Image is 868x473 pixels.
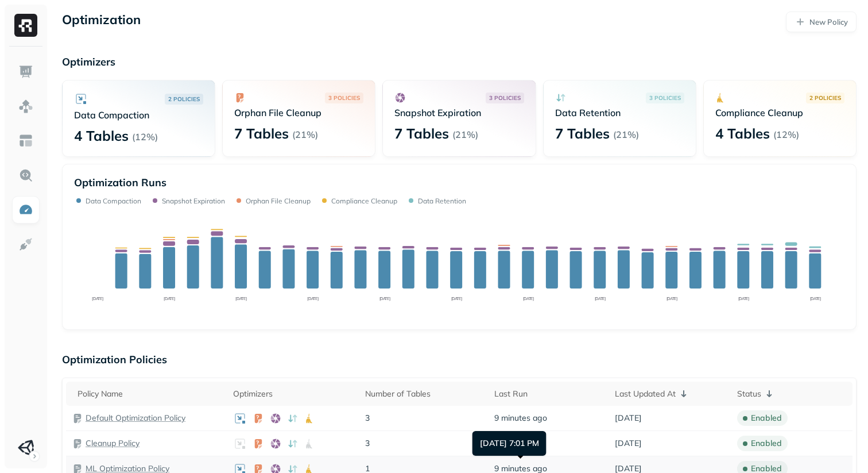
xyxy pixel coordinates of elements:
[86,197,141,205] p: Data Compaction
[555,107,684,118] p: Data Retention
[18,202,33,217] img: Optimization
[451,296,462,301] tspan: [DATE]
[86,438,139,449] a: Cleanup Policy
[394,124,449,143] p: 7 Tables
[246,197,311,205] p: Orphan File Cleanup
[494,387,604,401] div: Last Run
[394,107,524,118] p: Snapshot Expiration
[809,17,848,28] p: New Policy
[737,387,847,401] div: Status
[615,438,642,449] span: [DATE]
[331,197,397,205] p: Compliance Cleanup
[86,413,185,424] a: Default Optimization Policy
[773,129,799,140] p: ( 12% )
[809,94,841,102] p: 2 POLICIES
[715,107,844,118] p: Compliance Cleanup
[489,94,521,102] p: 3 POLICIES
[62,55,857,68] p: Optimizers
[162,197,225,205] p: Snapshot Expiration
[18,64,33,79] img: Dashboard
[615,387,726,401] div: Last Updated At
[613,129,639,140] p: ( 21% )
[365,438,483,449] p: 3
[18,133,33,148] img: Asset Explorer
[751,413,782,424] p: enabled
[452,129,478,140] p: ( 21% )
[715,124,770,143] p: 4 Tables
[751,438,782,449] p: enabled
[18,237,33,252] img: Integrations
[666,296,677,301] tspan: [DATE]
[365,387,483,401] div: Number of Tables
[738,296,749,301] tspan: [DATE]
[74,109,203,121] p: Data Compaction
[810,296,821,301] tspan: [DATE]
[365,413,483,424] p: 3
[18,99,33,114] img: Assets
[14,14,37,37] img: Ryft
[555,124,610,143] p: 7 Tables
[74,176,166,189] p: Optimization Runs
[168,95,200,103] p: 2 POLICIES
[77,387,222,401] div: Policy Name
[18,168,33,183] img: Query Explorer
[233,387,354,401] div: Optimizers
[523,296,534,301] tspan: [DATE]
[164,296,175,301] tspan: [DATE]
[472,431,547,456] div: [DATE] 7:01 PM
[786,11,857,32] a: New Policy
[615,413,642,424] span: [DATE]
[62,11,141,32] p: Optimization
[62,353,857,366] p: Optimization Policies
[92,296,103,301] tspan: [DATE]
[235,296,246,301] tspan: [DATE]
[595,296,606,301] tspan: [DATE]
[379,296,390,301] tspan: [DATE]
[74,126,129,145] p: 4 Tables
[132,131,158,143] p: ( 12% )
[307,296,318,301] tspan: [DATE]
[649,94,681,102] p: 3 POLICIES
[292,129,318,140] p: ( 21% )
[234,124,289,143] p: 7 Tables
[418,197,466,205] p: Data Retention
[18,440,34,456] img: Unity
[328,94,360,102] p: 3 POLICIES
[494,413,547,424] span: 9 minutes ago
[234,107,363,118] p: Orphan File Cleanup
